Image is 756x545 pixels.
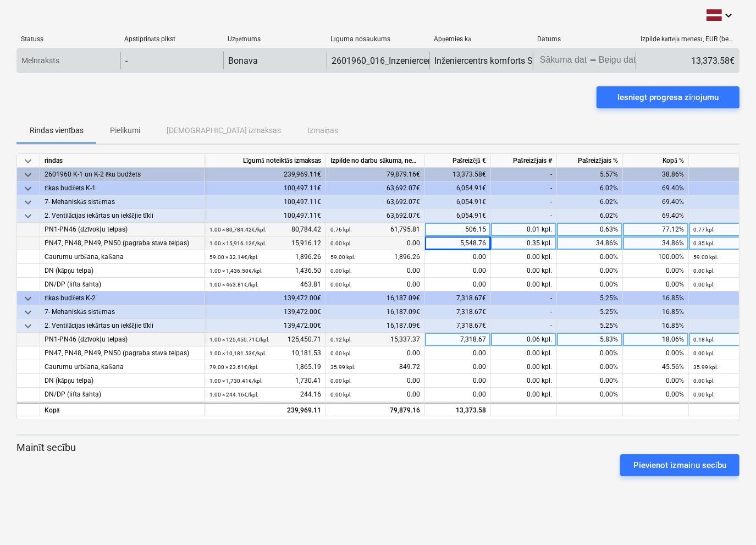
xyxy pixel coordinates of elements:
[557,346,623,360] div: 0.00%
[425,168,491,181] div: 13,373.58€
[425,403,491,416] div: 13,373.58
[491,195,557,209] div: -
[623,236,689,250] div: 34.86%
[425,360,491,374] div: 0.00
[205,195,326,209] div: 100,497.11€
[326,181,425,195] div: 63,692.07€
[326,168,425,181] div: 79,879.16€
[623,346,689,360] div: 0.00%
[620,454,740,476] button: Pievienot izmaiņu secību
[21,182,35,195] span: keyboard_arrow_down
[557,374,623,388] div: 0.00%
[209,388,321,401] div: 244.16
[557,223,623,236] div: 0.63%
[45,223,200,236] div: PN1-PN46 (dzīvokļu telpas)
[330,364,355,370] small: 35.99 kpl.
[425,319,491,333] div: 7,318.67€
[40,403,205,416] div: Kopā
[330,236,420,250] div: 0.00
[425,305,491,319] div: 7,318.67€
[623,388,689,401] div: 0.00%
[45,360,200,374] div: Caurumu urbšana, kalšana
[209,378,263,384] small: 1.00 × 1,730.41€ / kpl.
[209,346,321,360] div: 10,181.53
[330,278,420,291] div: 0.00
[45,181,200,195] div: Ēkas budžets K-1
[45,319,200,333] div: 2. Ventilācijas iekārtas un iekšējie tīkli
[209,364,258,370] small: 79.00 × 23.61€ / kpl.
[693,392,715,398] small: 0.00 kpl.
[21,320,35,333] span: keyboard_arrow_down
[125,56,128,66] div: -
[205,181,326,195] div: 100,497.11€
[330,388,420,401] div: 0.00
[434,35,528,43] div: Apņemies kā
[623,360,689,374] div: 45.56%
[623,209,689,223] div: 69.40%
[45,264,200,278] div: DN (kāpņu telpa)
[641,35,735,43] div: Izpilde kārtējā mēnesī, EUR (bez PVN)
[209,268,263,274] small: 1.00 × 1,436.50€ / kpl.
[491,291,557,305] div: -
[209,227,266,233] small: 1.00 × 80,784.42€ / kpl.
[491,264,557,278] div: 0.00 kpl.
[693,350,715,356] small: 0.00 kpl.
[331,35,426,43] div: Līguma nosaukums
[228,35,322,43] div: Uzņēmums
[209,333,321,346] div: 125,450.71
[45,388,200,401] div: DN/DP (lifta šahta)
[45,305,200,319] div: 7- Mehaniskās sistēmas
[40,154,205,168] div: rindas
[557,264,623,278] div: 0.00%
[693,268,715,274] small: 0.00 kpl.
[326,195,425,209] div: 63,692.07€
[557,250,623,264] div: 0.00%
[623,291,689,305] div: 16.85%
[623,195,689,209] div: 69.40%
[205,154,326,168] div: Līgumā noteiktās izmaksas
[21,155,35,168] span: keyboard_arrow_down
[425,291,491,305] div: 7,318.67€
[30,125,84,136] p: Rindas vienības
[491,305,557,319] div: -
[491,250,557,264] div: 0.00 kpl.
[491,374,557,388] div: 0.00 kpl.
[205,305,326,319] div: 139,472.00€
[597,86,740,108] button: Iesniegt progresa ziņojumu
[491,278,557,291] div: 0.00 kpl.
[491,181,557,195] div: -
[16,441,740,454] p: Mainīt secību
[205,209,326,223] div: 100,497.11€
[21,196,35,209] span: keyboard_arrow_down
[434,56,540,66] div: Inženiercentrs komforts SIA
[209,337,269,343] small: 1.00 × 125,450.71€ / kpl.
[45,209,200,223] div: 2. Ventilācijas iekārtas un iekšējie tīkli
[330,223,420,236] div: 61,795.81
[722,9,735,22] i: keyboard_arrow_down
[623,181,689,195] div: 69.40%
[623,333,689,346] div: 18.06%
[209,278,321,291] div: 463.81
[330,240,352,246] small: 0.00 kpl.
[425,154,491,168] div: Pašreizējā €
[633,458,726,472] div: Pievienot izmaiņu secību
[557,305,623,319] div: 5.25%
[124,35,219,43] div: Apstiprināts plkst
[557,168,623,181] div: 5.57%
[491,319,557,333] div: -
[330,374,420,388] div: 0.00
[623,223,689,236] div: 77.12%
[330,282,352,288] small: 0.00 kpl.
[330,337,352,343] small: 0.12 kpl.
[491,236,557,250] div: 0.35 kpl.
[491,388,557,401] div: 0.00 kpl.
[425,278,491,291] div: 0.00
[491,154,557,168] div: Pašreizējais #
[45,195,200,209] div: 7- Mehaniskās sistēmas
[330,350,352,356] small: 0.00 kpl.
[623,264,689,278] div: 0.00%
[209,282,258,288] small: 1.00 × 463.81€ / kpl.
[557,236,623,250] div: 34.86%
[209,223,321,236] div: 80,784.42
[209,392,258,398] small: 1.00 × 244.16€ / kpl.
